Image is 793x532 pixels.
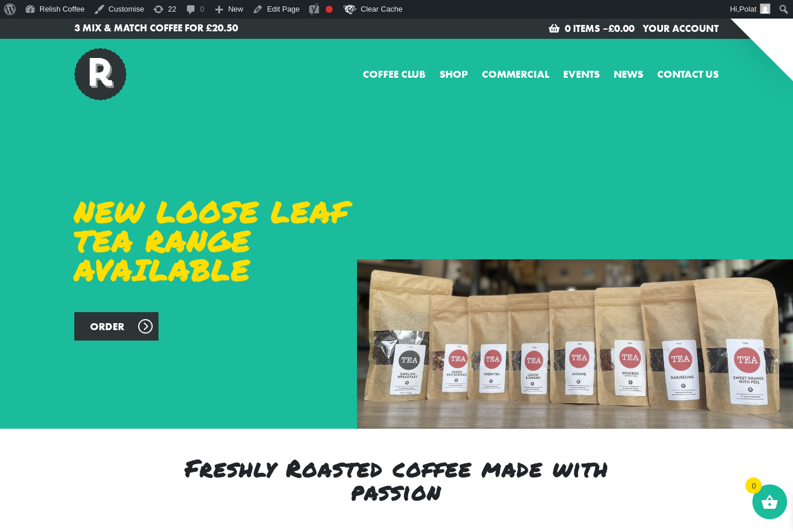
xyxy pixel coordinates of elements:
a: News [614,66,643,82]
a: 3 Mix & Match Coffee for £20.50 [74,21,388,36]
a: Shop [439,66,468,82]
a: Events [563,66,600,82]
a: Commercial [482,66,549,82]
a: Contact us [657,66,719,82]
bdi: 0.00 [608,22,635,35]
span: £ [608,22,614,35]
a: Your Account [643,22,719,35]
h2: Freshly Roasted coffee made with passion [185,457,608,503]
div: Focus keyphrase not set [326,6,333,13]
span: 0 [745,477,762,494]
a: Order [74,312,158,341]
span: Polat [739,5,756,13]
a: 0 items –£0.00 [565,22,635,35]
a: Coffee Club [363,66,426,82]
img: Relish Coffee [74,48,127,100]
h1: New Loose Leaf Tea Range Available [74,197,388,284]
